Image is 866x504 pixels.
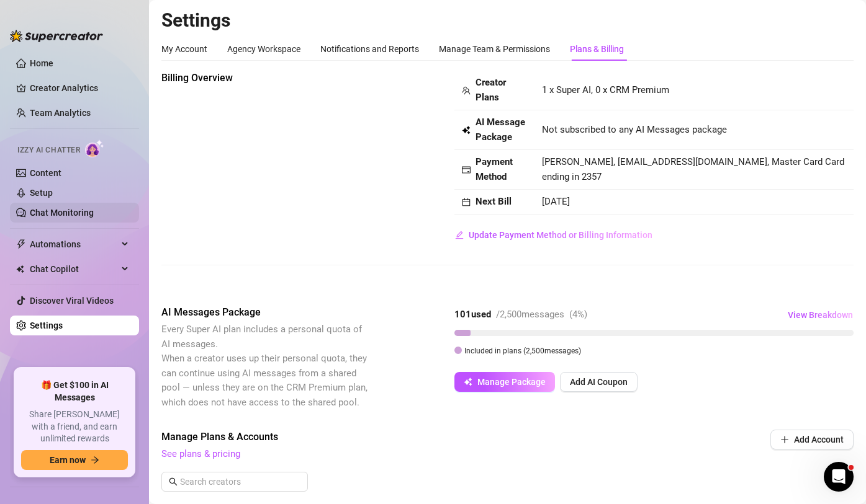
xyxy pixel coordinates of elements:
span: Izzy AI Chatter [17,144,80,156]
button: Add AI Coupon [560,372,638,392]
span: Included in plans ( 2,500 messages) [464,347,581,355]
input: Search creators [180,475,291,489]
a: Content [30,168,61,178]
span: edit [455,231,464,239]
button: Manage Package [454,372,555,392]
img: AI Chatter [85,139,104,157]
a: Creator Analytics [30,78,129,98]
a: See plans & pricing [161,448,240,459]
span: Add AI Coupon [570,377,628,387]
span: Billing Overview [161,71,370,86]
button: Earn nowarrow-right [21,450,128,470]
strong: Next Bill [476,196,512,207]
span: thunderbolt [16,239,26,249]
button: Add Account [770,430,854,449]
span: Manage Package [477,377,546,387]
span: View Breakdown [788,310,853,320]
a: Home [30,58,53,68]
span: plus [780,435,789,444]
span: team [462,86,471,95]
div: Manage Team & Permissions [439,42,550,56]
span: credit-card [462,166,471,174]
a: Settings [30,321,63,330]
div: Plans & Billing [570,42,624,56]
iframe: Intercom live chat [824,462,854,492]
span: Share [PERSON_NAME] with a friend, and earn unlimited rewards [21,409,128,445]
div: My Account [161,42,207,56]
strong: Payment Method [476,156,513,182]
span: Not subscribed to any AI Messages package [542,123,727,138]
a: Discover Viral Videos [30,296,114,306]
span: Add Account [794,435,844,444]
button: Update Payment Method or Billing Information [454,225,653,245]
span: [PERSON_NAME], [EMAIL_ADDRESS][DOMAIN_NAME], Master Card Card ending in 2357 [542,156,844,182]
strong: AI Message Package [476,117,525,143]
div: Notifications and Reports [320,42,419,56]
h2: Settings [161,9,854,32]
span: Earn now [50,455,86,465]
span: 🎁 Get $100 in AI Messages [21,379,128,404]
span: Manage Plans & Accounts [161,430,686,444]
span: Automations [30,234,118,254]
span: Update Payment Method or Billing Information [469,230,652,240]
span: Every Super AI plan includes a personal quota of AI messages. When a creator uses up their person... [161,324,368,408]
span: arrow-right [91,456,99,464]
img: logo-BBDzfeDw.svg [10,30,103,42]
strong: 101 used [454,309,491,320]
span: search [169,477,178,486]
a: Chat Monitoring [30,208,94,218]
a: Setup [30,188,53,198]
span: Chat Copilot [30,259,118,279]
img: Chat Copilot [16,265,24,273]
strong: Creator Plans [476,77,506,103]
a: Team Analytics [30,108,91,118]
span: calendar [462,198,471,206]
span: / 2,500 messages [496,309,564,320]
button: View Breakdown [787,305,854,325]
span: [DATE] [542,196,570,207]
span: 1 x Super AI, 0 x CRM Premium [542,84,669,95]
span: ( 4 %) [569,309,587,320]
div: Agency Workspace [227,42,300,56]
span: AI Messages Package [161,305,370,320]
